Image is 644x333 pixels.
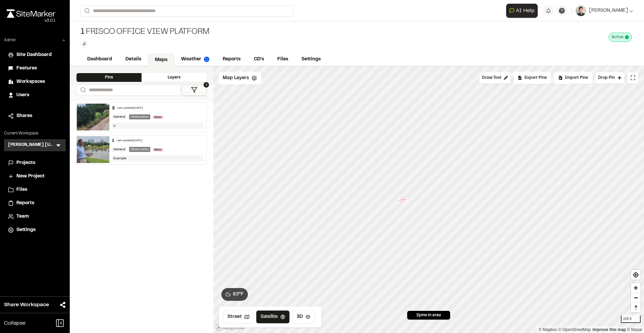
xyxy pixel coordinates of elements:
p: Current Workspace [4,130,66,136]
button: Zoom out [631,293,641,302]
span: Misc [153,148,163,151]
button: Search [76,85,89,96]
a: Projects [8,159,62,167]
span: Reset bearing to north [631,303,641,312]
button: Reset bearing to north [631,302,641,312]
a: Maxar [627,327,642,332]
div: Map marker [400,195,409,204]
span: 1 [204,82,209,88]
img: file [77,136,109,163]
button: Draw Tool [479,72,511,84]
div: Oh geez...please don't... [7,18,55,24]
div: Import Pins into your project [554,72,592,84]
a: Settings [295,53,327,66]
div: No pins available to export [514,72,551,84]
span: Files [16,186,27,193]
img: file [77,104,109,130]
button: Find my location [631,270,641,280]
div: 2 [112,105,115,111]
img: precipai.png [204,57,209,62]
button: Zoom in [631,283,641,293]
span: AI Help [516,7,535,15]
span: Settings [16,226,36,234]
div: Open AI Assistant [506,4,540,18]
a: Maps [148,54,174,66]
span: Map Layers [223,74,249,82]
img: User [576,5,586,16]
a: Features [8,65,62,72]
div: Last updated [DATE] [117,139,142,143]
button: Satellite [256,311,289,323]
span: This project is active and counting against your active project count. [625,35,629,39]
button: 1 [182,85,207,96]
span: Users [16,92,29,99]
div: 1 [112,138,114,144]
a: CD's [247,53,271,66]
a: Reports [8,200,62,207]
div: General [112,147,126,152]
img: rebrand.png [7,9,55,18]
a: Settings [8,226,62,234]
div: 2 [112,123,204,129]
span: Share Workspace [4,301,49,309]
span: Collapse [4,319,25,327]
span: New Project [16,173,45,180]
span: 83 ° F [233,291,244,298]
span: Projects [16,159,35,167]
h3: [PERSON_NAME] [US_STATE] [8,142,55,149]
span: Workspaces [16,78,45,86]
button: Street [223,311,254,323]
button: 3D [292,311,315,323]
span: Export Pins [525,75,547,81]
a: Shares [8,112,62,120]
span: Zoom out [631,293,641,302]
div: Observation [129,147,150,152]
span: Draw Tool [482,75,501,81]
a: Site Dashboard [8,51,62,59]
button: [PERSON_NAME] [576,5,633,16]
span: Active [611,34,624,40]
a: Files [8,186,62,193]
span: Misc [153,116,163,119]
p: Admin [4,37,16,43]
a: OpenStreetMap [558,327,591,332]
a: Weather [174,53,216,66]
a: Mapbox [539,327,557,332]
span: [PERSON_NAME] [589,7,628,14]
button: Open AI Assistant [506,4,538,18]
span: Site Dashboard [16,51,52,59]
div: General [112,114,126,119]
button: Edit Tags [80,40,88,48]
span: Features [16,65,37,72]
a: Team [8,213,62,220]
a: Reports [216,53,247,66]
div: Example [112,155,204,162]
div: 100 ft [621,316,641,323]
a: Map feedback [593,327,626,332]
a: Files [271,53,295,66]
span: 2 pins in area [416,312,441,318]
span: Team [16,213,29,220]
a: Workspaces [8,78,62,86]
a: Users [8,92,62,99]
div: Pins [76,73,142,82]
div: Last updated [DATE] [117,106,143,110]
div: Layers [142,73,207,82]
a: Dashboard [80,53,119,66]
a: Details [119,53,148,66]
button: Search [80,5,93,16]
span: Reports [16,200,34,207]
span: 1 [80,27,85,38]
span: Shares [16,112,32,120]
button: 83°F [221,288,248,301]
span: Drop Pin [598,75,615,81]
div: Frisco Office View Platform [80,27,209,38]
span: Import Pins [565,75,588,81]
div: Map marker [397,196,406,205]
div: This project is active and counting against your active project count. [608,33,632,42]
button: Drop Pin [595,72,625,84]
a: Mapbox logo [215,323,245,331]
a: New Project [8,173,62,180]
